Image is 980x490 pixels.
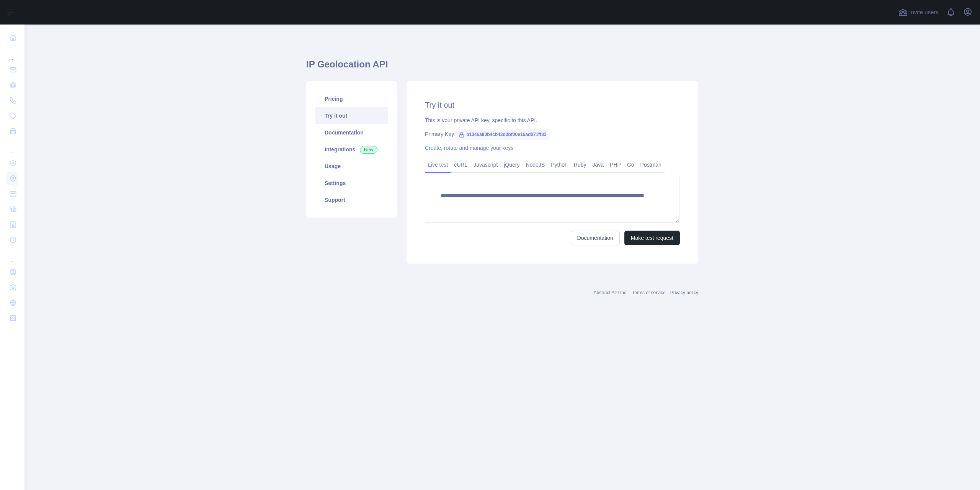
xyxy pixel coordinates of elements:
[315,158,388,175] a: Usage
[425,145,513,151] a: Create, rotate and manage your keys
[360,146,377,154] span: New
[624,231,680,245] button: Make test request
[425,100,680,110] h2: Try it out
[909,8,939,17] span: Invite users
[501,159,523,171] a: jQuery
[637,159,665,171] a: Postman
[594,290,628,295] a: Abstract API Inc.
[523,159,548,171] a: NodeJS
[6,139,18,155] div: ...
[470,159,501,171] a: Javascript
[315,192,388,208] a: Support
[571,159,590,171] a: Ruby
[315,124,388,141] a: Documentation
[548,159,571,171] a: Python
[6,46,18,61] div: ...
[897,6,940,18] button: Invite users
[624,159,637,171] a: Go
[315,141,388,158] a: Integrations New
[425,159,451,171] a: Live test
[315,90,388,107] a: Pricing
[670,290,698,295] a: Privacy policy
[607,159,624,171] a: PHP
[456,129,549,140] span: b1346a90b4cb43d3bf00e16ad071ff33
[306,58,698,77] h1: IP Geolocation API
[590,159,607,171] a: Java
[571,231,620,245] a: Documentation
[425,116,680,124] div: This is your private API key, specific to this API.
[6,248,18,264] div: ...
[315,175,388,192] a: Settings
[315,107,388,124] a: Try it out
[425,130,680,138] div: Primary Key:
[632,290,665,295] a: Terms of service
[451,159,470,171] a: cURL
